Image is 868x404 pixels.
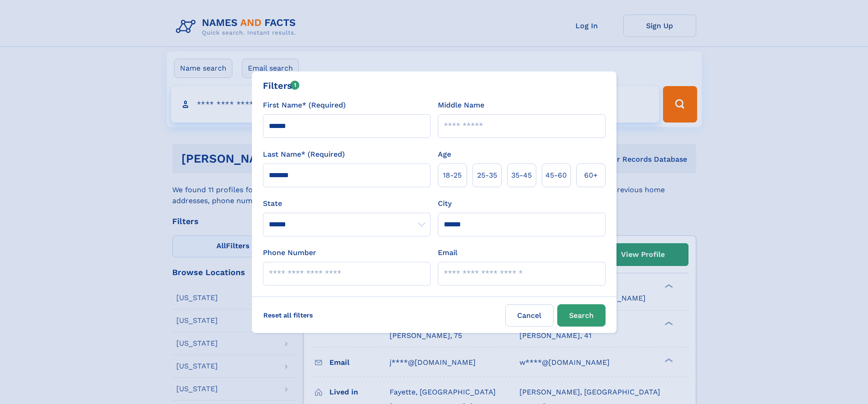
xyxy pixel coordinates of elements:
span: 18‑25 [443,170,462,181]
label: Reset all filters [257,304,319,326]
label: Last Name* (Required) [263,149,345,160]
button: Search [557,304,606,327]
label: Email [438,247,457,258]
span: 35‑45 [511,170,532,181]
div: Filters [263,79,300,92]
span: 60+ [584,170,598,181]
span: 25‑35 [477,170,497,181]
label: State [263,198,431,209]
span: 45‑60 [545,170,567,181]
label: Cancel [505,304,554,327]
label: First Name* (Required) [263,100,346,111]
label: City [438,198,452,209]
label: Phone Number [263,247,316,258]
label: Middle Name [438,100,484,111]
label: Age [438,149,451,160]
